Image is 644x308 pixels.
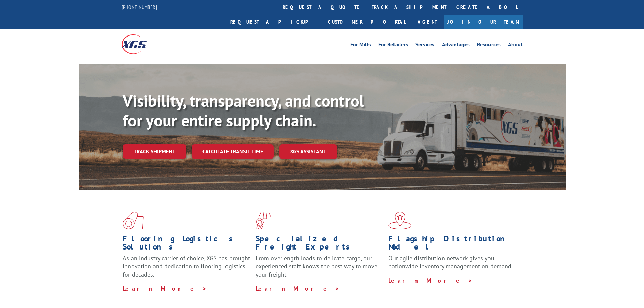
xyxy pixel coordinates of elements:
h1: Flagship Distribution Model [388,235,516,254]
a: For Retailers [378,42,408,49]
a: Customer Portal [323,15,411,29]
img: xgs-icon-focused-on-flooring-red [256,212,271,229]
a: Calculate transit time [192,144,274,159]
a: Track shipment [123,144,186,159]
h1: Specialized Freight Experts [256,235,383,254]
img: xgs-icon-total-supply-chain-intelligence-red [123,212,144,229]
span: Our agile distribution network gives you nationwide inventory management on demand. [388,254,513,270]
a: Request a pickup [225,15,323,29]
a: About [508,42,523,49]
a: [PHONE_NUMBER] [122,4,157,10]
h1: Flooring Logistics Solutions [123,235,251,254]
p: From overlength loads to delicate cargo, our experienced staff knows the best way to move your fr... [256,254,383,284]
a: Agent [411,15,444,29]
b: Visibility, transparency, and control for your entire supply chain. [123,90,364,131]
a: Advantages [442,42,470,49]
a: Learn More > [388,277,473,284]
a: XGS ASSISTANT [279,144,337,159]
a: Learn More > [123,285,207,292]
a: Resources [477,42,501,49]
a: Services [415,42,434,49]
a: Learn More > [256,285,340,292]
img: xgs-icon-flagship-distribution-model-red [388,212,412,229]
a: Join Our Team [444,15,523,29]
a: For Mills [350,42,371,49]
span: As an industry carrier of choice, XGS has brought innovation and dedication to flooring logistics... [123,254,250,278]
